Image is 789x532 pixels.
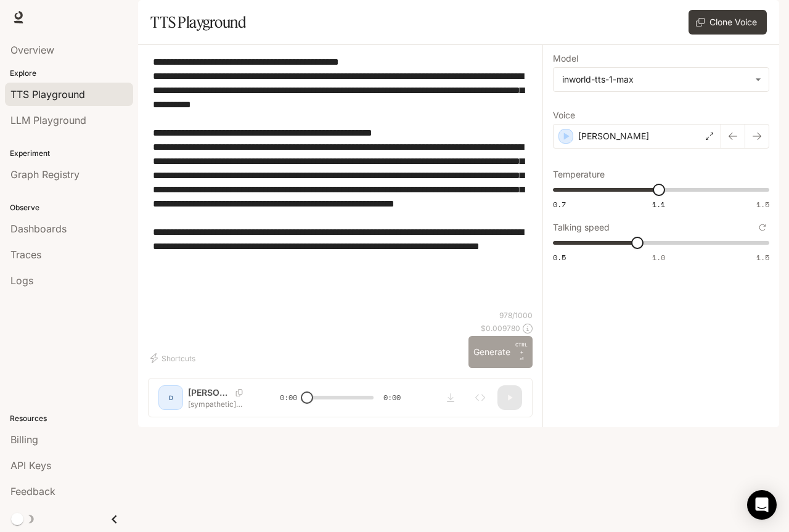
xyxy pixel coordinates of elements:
[747,490,777,520] div: Open Intercom Messenger
[652,199,665,210] span: 1.1
[553,252,566,263] span: 0.5
[553,199,566,210] span: 0.7
[468,336,533,368] button: GenerateCTRL +⏎
[562,73,749,86] div: inworld-tts-1-max
[756,199,769,210] span: 1.5
[499,310,533,321] p: 978 / 1000
[554,68,769,91] div: inworld-tts-1-max
[553,223,610,232] p: Talking speed
[553,54,578,63] p: Model
[756,221,769,234] button: Reset to default
[553,170,605,179] p: Temperature
[578,130,649,142] p: [PERSON_NAME]
[652,252,665,263] span: 1.0
[553,111,575,120] p: Voice
[148,348,200,368] button: Shortcuts
[756,252,769,263] span: 1.5
[515,341,528,356] p: CTRL +
[481,323,520,334] p: $ 0.009780
[150,10,246,35] h1: TTS Playground
[689,10,767,35] button: Clone Voice
[515,341,528,363] p: ⏎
